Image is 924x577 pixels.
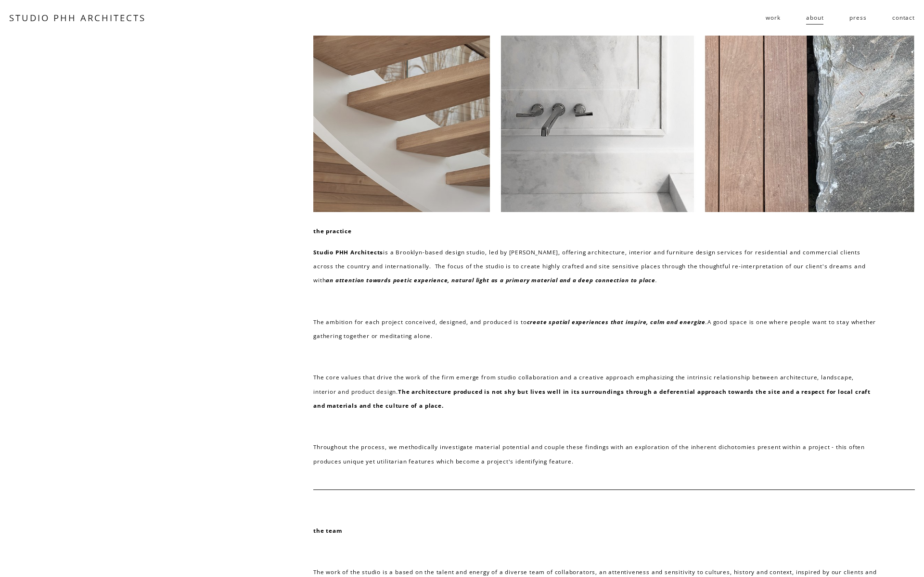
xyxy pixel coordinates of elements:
a: folder dropdown [766,10,780,25]
p: The ambition for each project conceived, designed, and produced is to A good space is one where p... [313,315,877,343]
a: about [806,10,823,25]
a: STUDIO PHH ARCHITECTS [9,12,146,24]
strong: Studio PHH Architects [313,249,383,256]
a: contact [892,10,915,25]
strong: the practice [313,227,352,235]
a: press [849,10,866,25]
p: is a Brooklyn-based design studio, led by [PERSON_NAME], offering architecture, interior and furn... [313,245,877,288]
strong: The architecture produced is not shy but lives well in its surroundings through a deferential app... [313,388,873,409]
em: an attention towards poetic experience, natural light as a primary material and a deep connection... [326,276,655,284]
span: work [766,11,780,25]
em: create spatial experiences that inspire, calm and energize [527,318,706,326]
em: . [706,318,707,326]
em: . [655,276,657,284]
p: The core values that drive the work of the firm emerge from studio collaboration and a creative a... [313,370,877,413]
strong: the team [313,527,342,534]
p: Throughout the process, we methodically investigate material potential and couple these findings ... [313,440,877,468]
